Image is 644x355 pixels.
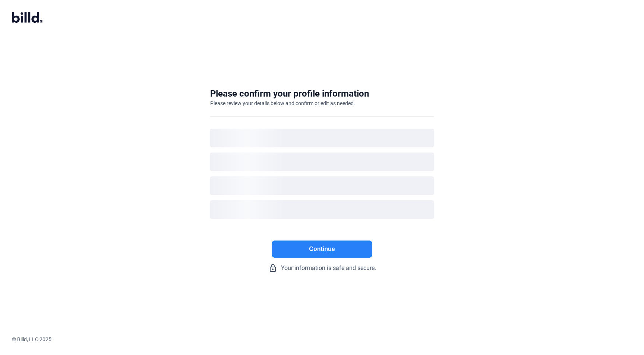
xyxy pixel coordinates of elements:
div: loading [210,153,434,171]
div: Please confirm your profile information [210,88,369,100]
div: © Billd, LLC 2025 [12,336,644,343]
button: Continue [272,241,372,258]
div: Your information is safe and secure. [210,264,434,273]
div: loading [210,200,434,219]
div: Please review your details below and confirm or edit as needed. [210,100,355,107]
mat-icon: lock_outline [268,264,277,273]
div: loading [210,176,434,195]
div: loading [210,129,434,147]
